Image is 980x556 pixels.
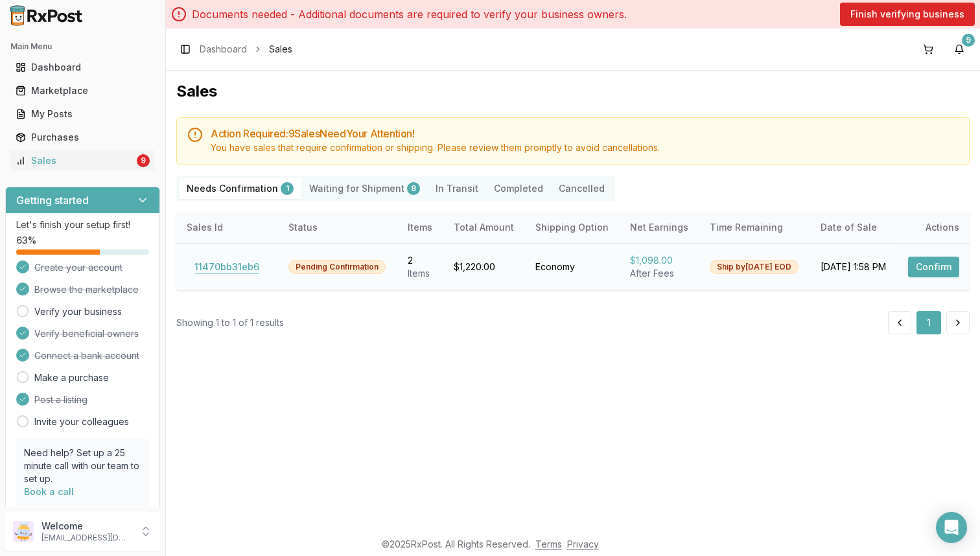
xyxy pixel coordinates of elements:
a: My Posts [10,102,155,126]
button: Sales9 [5,150,160,171]
a: Verify your business [34,305,122,318]
p: Documents needed - Additional documents are required to verify your business owners. [192,6,627,22]
th: Total Amount [443,212,525,243]
a: Privacy [567,539,599,550]
div: 9 [962,34,975,47]
a: Make a purchase [34,371,109,384]
h5: Action Required: 9 Sale s Need Your Attention! [211,128,959,139]
div: Showing 1 to 1 of 1 results [176,316,284,329]
button: My Posts [5,104,160,124]
th: Sales Id [176,212,278,243]
a: Book a call [24,486,74,497]
div: Dashboard [16,61,150,74]
a: Invite your colleagues [34,415,129,428]
a: Dashboard [10,56,155,79]
div: 9 [137,154,150,167]
button: 9 [949,39,970,60]
p: Need help? Set up a 25 minute call with our team to set up. [24,446,141,485]
span: Connect a bank account [34,349,139,362]
th: Actions [897,212,970,243]
div: Ship by [DATE] EOD [710,260,799,274]
span: Verify beneficial owners [34,327,139,340]
button: Purchases [5,127,160,148]
div: Item s [408,267,433,280]
div: After Fees [630,267,689,280]
span: Post a listing [34,393,87,406]
div: 1 [281,182,294,195]
th: Items [397,212,443,243]
nav: breadcrumb [200,43,292,56]
button: 11470bb31eb6 [187,257,267,277]
h2: Main Menu [10,41,155,52]
button: 1 [916,311,941,334]
div: My Posts [16,108,150,121]
button: Cancelled [551,178,612,199]
p: Welcome [41,520,132,533]
p: Let's finish your setup first! [16,218,149,231]
a: Purchases [10,126,155,149]
span: 63 % [16,234,36,247]
img: RxPost Logo [5,5,88,26]
div: Sales [16,154,134,167]
div: 2 [408,254,433,267]
h1: Sales [176,81,970,102]
th: Net Earnings [620,212,699,243]
a: Sales9 [10,149,155,172]
span: Create your account [34,261,122,274]
a: Terms [535,539,562,550]
th: Shipping Option [525,212,620,243]
div: [DATE] 1:58 PM [821,261,887,273]
img: User avatar [13,521,34,542]
th: Status [278,212,397,243]
button: Waiting for Shipment [301,178,428,199]
a: Dashboard [200,43,247,56]
div: 8 [407,182,420,195]
div: Open Intercom Messenger [936,512,967,543]
th: Time Remaining [699,212,810,243]
button: Marketplace [5,80,160,101]
div: Economy [535,261,609,273]
div: You have sales that require confirmation or shipping. Please review them promptly to avoid cancel... [211,141,959,154]
button: Needs Confirmation [179,178,301,199]
p: [EMAIL_ADDRESS][DOMAIN_NAME] [41,533,132,543]
button: In Transit [428,178,486,199]
button: Confirm [908,257,959,277]
h3: Getting started [16,192,89,208]
button: Dashboard [5,57,160,78]
div: Pending Confirmation [288,260,386,274]
span: Browse the marketplace [34,283,139,296]
a: Marketplace [10,79,155,102]
span: Sales [269,43,292,56]
th: Date of Sale [810,212,897,243]
div: $1,098.00 [630,254,689,267]
div: $1,220.00 [454,261,515,273]
button: Finish verifying business [840,3,975,26]
div: Purchases [16,131,150,144]
div: Marketplace [16,84,150,97]
button: Completed [486,178,551,199]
